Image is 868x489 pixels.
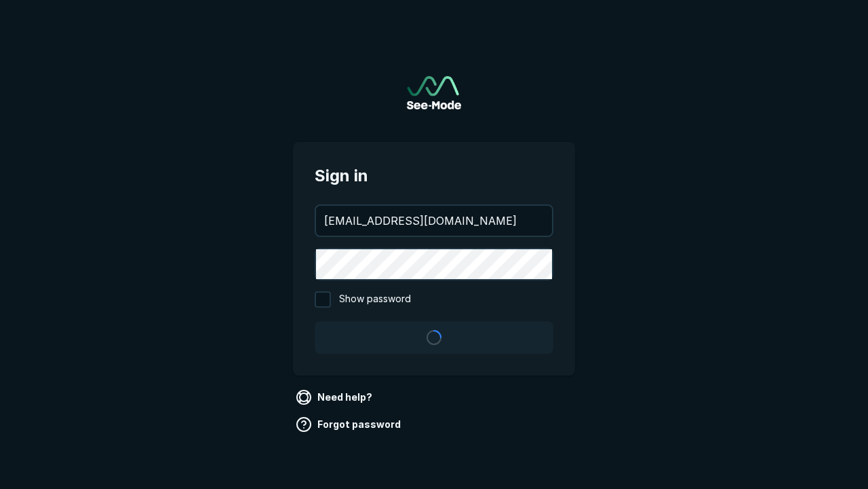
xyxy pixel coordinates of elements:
span: Sign in [315,164,553,188]
img: See-Mode Logo [407,76,461,109]
a: Go to sign in [407,76,461,109]
span: Show password [339,291,411,308]
a: Forgot password [293,414,406,435]
a: Need help? [293,386,378,408]
input: your@email.com [316,206,552,236]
